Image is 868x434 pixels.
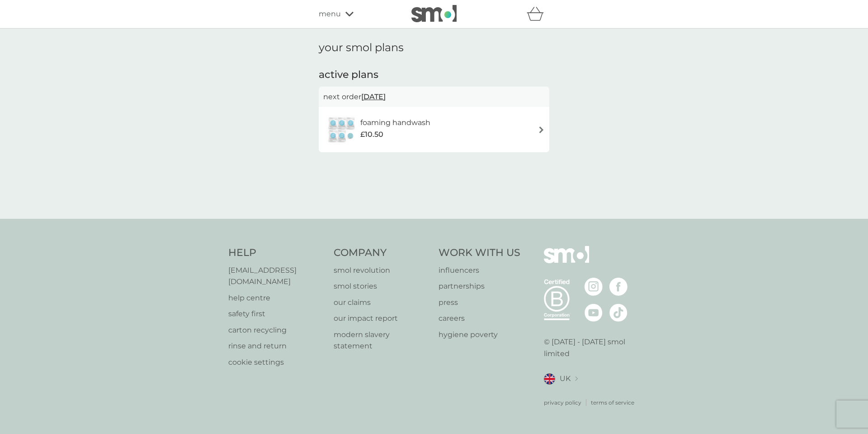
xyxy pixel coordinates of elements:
img: visit the smol Instagram page [585,278,603,296]
a: cookie settings [228,357,325,368]
span: menu [319,8,341,20]
img: visit the smol Youtube page [585,304,603,322]
h4: Work With Us [439,246,520,260]
span: [DATE] [361,88,386,106]
a: rinse and return [228,340,325,352]
h4: Company [334,246,430,260]
a: smol stories [334,280,430,292]
img: UK flag [544,373,555,385]
div: basket [527,5,549,23]
a: privacy policy [544,398,581,407]
p: © [DATE] - [DATE] smol limited [544,336,640,359]
img: select a new location [575,376,578,381]
img: visit the smol Facebook page [609,278,627,296]
img: visit the smol Tiktok page [609,304,627,322]
h4: Help [228,246,325,260]
h2: active plans [319,68,549,82]
span: UK [560,373,571,385]
a: [EMAIL_ADDRESS][DOMAIN_NAME] [228,265,325,288]
a: smol revolution [334,265,430,276]
a: safety first [228,308,325,320]
p: next order [323,91,545,103]
a: modern slavery statement [334,329,430,352]
img: foaming handwash [323,114,360,145]
a: terms of service [591,398,634,407]
a: our claims [334,297,430,309]
a: careers [439,313,520,324]
img: arrow right [538,126,545,133]
a: hygiene poverty [439,329,520,341]
span: £10.50 [360,129,383,140]
a: partnerships [439,280,520,292]
a: influencers [439,265,520,276]
h6: foaming handwash [360,117,430,129]
a: our impact report [334,313,430,324]
img: smol [411,5,457,22]
a: press [439,297,520,309]
a: help centre [228,292,325,304]
h1: your smol plans [319,41,549,54]
img: smol [544,246,589,277]
a: carton recycling [228,324,325,336]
